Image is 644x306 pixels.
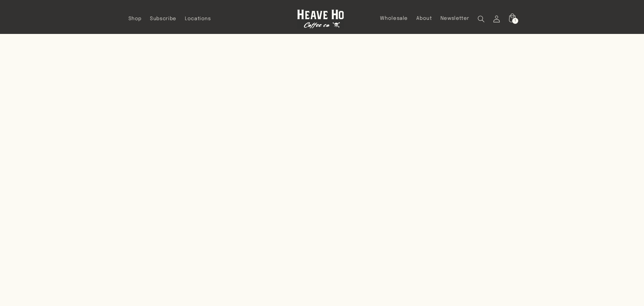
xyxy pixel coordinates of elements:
[297,9,344,29] img: Heave Ho Coffee Co
[124,11,146,26] a: Shop
[185,16,211,22] span: Locations
[412,11,436,26] a: About
[474,11,489,27] summary: Search
[146,11,181,26] a: Subscribe
[376,11,412,26] a: Wholesale
[515,18,516,24] span: 1
[416,15,432,22] span: About
[128,16,142,22] span: Shop
[440,15,469,22] span: Newsletter
[180,11,215,26] a: Locations
[436,11,474,26] a: Newsletter
[380,15,408,22] span: Wholesale
[150,16,176,22] span: Subscribe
